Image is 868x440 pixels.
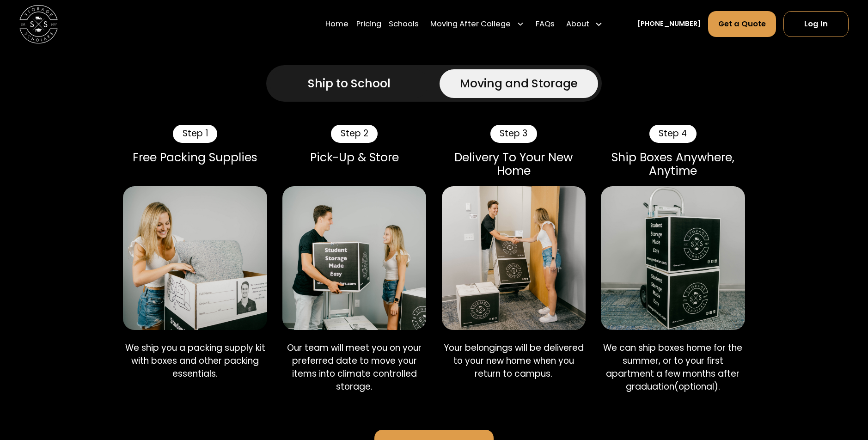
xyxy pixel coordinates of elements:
a: [PHONE_NUMBER] [637,19,701,29]
img: Packing a Storage Scholars box. [123,186,267,330]
img: Storage Scholars main logo [19,5,58,43]
div: Ship Boxes Anywhere, Anytime [601,151,745,178]
div: Ship to School [308,75,391,92]
div: Moving and Storage [460,75,578,92]
p: We ship you a packing supply kit with boxes and other packing essentials. [123,342,267,380]
p: We can ship boxes home for the summer, or to your first apartment a few months after graduation(o... [601,342,745,393]
a: Log In [783,11,849,37]
a: Get a Quote [708,11,776,37]
div: Step 1 [173,125,218,143]
img: Storage Scholars delivery. [442,186,586,330]
div: Free Packing Supplies [123,151,267,165]
img: Storage Scholars pick up. [282,186,426,330]
a: Home [325,11,348,37]
a: Pricing [356,11,381,37]
a: FAQs [536,11,555,37]
div: Step 3 [490,125,538,143]
div: Pick-Up & Store [282,151,426,165]
div: Step 2 [331,125,378,143]
div: Moving After College [430,18,511,30]
div: About [562,11,607,37]
div: Moving After College [427,11,528,37]
div: Delivery To Your New Home [442,151,586,178]
p: Our team will meet you on your preferred date to move your items into climate controlled storage. [282,342,426,393]
img: Shipping Storage Scholars boxes. [601,186,745,330]
p: Your belongings will be delivered to your new home when you return to campus. [442,342,586,380]
div: About [566,18,589,30]
div: Step 4 [649,125,697,143]
a: Schools [389,11,419,37]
